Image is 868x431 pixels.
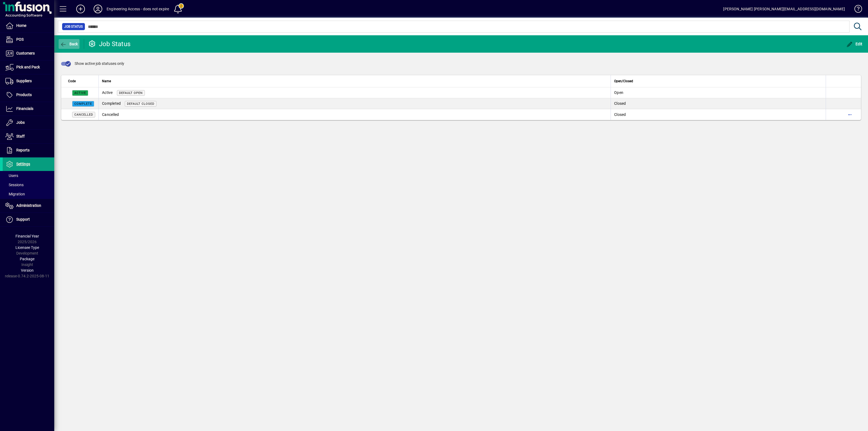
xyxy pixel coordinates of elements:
a: Suppliers [3,74,54,88]
span: Settings [16,162,30,166]
span: Version [21,268,34,272]
a: Support [3,213,54,226]
span: Licensee Type [15,245,39,250]
span: Suppliers [16,79,32,83]
a: Reports [3,144,54,157]
span: Migration [5,192,25,196]
span: Pick and Pack [16,65,40,69]
span: Completed [102,101,121,106]
a: Jobs [3,116,54,129]
span: Financial Year [15,234,39,238]
span: Open/Closed [614,78,633,84]
span: Support [16,217,30,221]
span: Default Closed [127,102,154,106]
app-page-header-button: Back [54,39,84,49]
span: Name [102,78,111,84]
span: Default Open [119,91,143,95]
span: Home [16,23,26,28]
a: Pick and Pack [3,61,54,74]
span: Active [102,90,113,95]
span: Complete [74,102,92,106]
span: Reports [16,148,30,152]
button: Edit [845,39,864,49]
a: Knowledge Base [850,1,861,19]
span: Products [16,93,32,97]
span: Back [60,42,78,46]
span: Administration [16,203,41,208]
div: Engineering Access - does not expire [107,5,169,13]
span: Cancelled [74,113,93,116]
span: Package [20,257,34,261]
span: Closed [614,101,626,106]
span: Job Status [64,24,83,29]
div: [PERSON_NAME] [PERSON_NAME][EMAIL_ADDRESS][DOMAIN_NAME] [723,5,845,13]
a: Products [3,88,54,102]
a: Administration [3,199,54,213]
a: POS [3,33,54,46]
span: Staff [16,134,25,138]
button: Back [59,39,79,49]
span: Customers [16,51,35,55]
button: Add [72,4,89,14]
span: Cancelled [102,112,119,117]
a: Staff [3,130,54,143]
a: Users [3,171,54,180]
button: More options [845,110,854,119]
span: Code [68,78,76,84]
a: Sessions [3,180,54,189]
a: Financials [3,102,54,116]
span: Open [614,90,623,95]
button: Profile [89,4,107,14]
span: Show active job statuses only [75,61,124,66]
span: Edit [846,42,863,46]
a: Customers [3,47,54,60]
a: Home [3,19,54,33]
span: Financials [16,106,33,111]
span: Users [5,173,18,178]
a: Migration [3,189,54,199]
span: Closed [614,112,626,117]
span: Active [74,91,86,95]
div: Job Status [88,40,131,48]
span: Sessions [5,183,24,187]
span: POS [16,37,24,42]
span: Jobs [16,120,25,125]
